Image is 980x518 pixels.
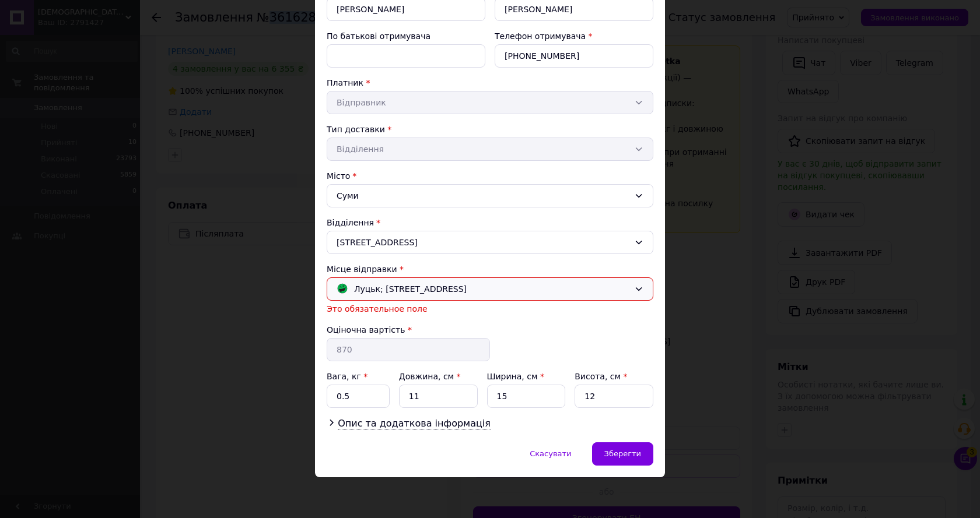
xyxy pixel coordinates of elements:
[327,124,653,135] div: Тип доставки
[487,372,544,381] label: Ширина, см
[495,31,586,41] label: Телефон отримувача
[327,263,653,275] div: Місце відправки
[354,283,467,295] span: Луцьк; [STREET_ADDRESS]
[327,325,405,334] label: Оціночна вартість
[327,170,653,182] div: Місто
[327,372,367,381] label: Вага, кг
[327,231,653,254] div: [STREET_ADDRESS]
[327,31,430,41] label: По батькові отримувача
[327,184,653,207] div: Суми
[604,449,641,458] span: Зберегти
[327,77,653,89] div: Платник
[327,304,428,313] span: Это обязательное поле
[327,217,653,228] div: Відділення
[495,44,653,68] input: +380
[399,372,461,381] label: Довжина, см
[530,449,571,458] span: Скасувати
[575,372,627,381] label: Висота, см
[338,418,491,429] span: Опис та додаткова інформація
